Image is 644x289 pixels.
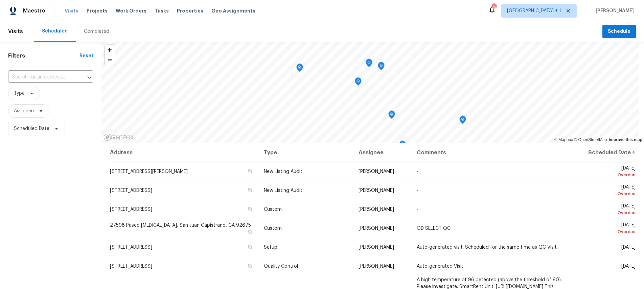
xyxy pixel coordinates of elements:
[264,169,302,174] span: New Listing Audit
[417,226,451,231] span: OD SELECT QC
[65,7,78,14] span: Visits
[459,116,466,126] div: Map marker
[258,143,353,162] th: Type
[247,187,253,193] button: Copy Address
[116,7,146,14] span: Work Orders
[359,188,394,193] span: [PERSON_NAME]
[264,245,277,250] span: Setup
[110,223,251,228] span: 27598 Paseo [MEDICAL_DATA], San Juan Capistrano, CA 92675
[359,264,394,269] span: [PERSON_NAME]
[211,7,255,14] span: Geo Assignments
[417,245,558,250] span: Auto-generated visit. Scheduled for the same time as QC Visit.
[264,264,298,269] span: Quality Control
[247,206,253,212] button: Copy Address
[42,28,68,35] div: Scheduled
[575,228,636,235] div: Overdue
[359,169,394,174] span: [PERSON_NAME]
[417,188,418,193] span: -
[14,125,49,132] span: Scheduled Date
[621,264,636,269] span: [DATE]
[417,207,418,212] span: -
[264,226,282,231] span: Custom
[621,245,636,250] span: [DATE]
[247,168,253,174] button: Copy Address
[110,143,258,162] th: Address
[8,72,74,83] input: Search for an address...
[110,188,152,193] span: [STREET_ADDRESS]
[264,188,302,193] span: New Listing Audit
[264,207,282,212] span: Custom
[575,204,636,216] span: [DATE]
[355,77,362,88] div: Map marker
[110,207,152,212] span: [STREET_ADDRESS]
[110,264,152,269] span: [STREET_ADDRESS]
[366,59,372,69] div: Map marker
[79,52,93,59] div: Reset
[575,223,636,235] span: [DATE]
[8,52,79,59] h1: Filters
[399,141,406,151] div: Map marker
[593,7,634,14] span: [PERSON_NAME]
[411,143,569,162] th: Comments
[103,133,133,141] a: Mapbox homepage
[554,137,573,142] a: Mapbox
[296,64,303,74] div: Map marker
[417,169,418,174] span: -
[574,137,607,142] a: OpenStreetMap
[247,244,253,250] button: Copy Address
[359,226,394,231] span: [PERSON_NAME]
[575,185,636,197] span: [DATE]
[105,45,115,55] button: Zoom in
[101,42,639,143] canvas: Map
[110,169,188,174] span: [STREET_ADDRESS][PERSON_NAME]
[602,25,636,39] button: Schedule
[105,55,115,65] button: Zoom out
[417,264,463,269] span: Auto-generated Visit
[575,166,636,178] span: [DATE]
[105,55,115,65] span: Zoom out
[85,73,94,82] button: Open
[353,143,411,162] th: Assignee
[359,207,394,212] span: [PERSON_NAME]
[608,27,630,36] span: Schedule
[569,143,636,162] th: Scheduled Date ↑
[247,263,253,269] button: Copy Address
[8,24,23,39] span: Visits
[87,7,108,14] span: Projects
[177,7,203,14] span: Properties
[110,245,152,250] span: [STREET_ADDRESS]
[84,28,109,35] div: Completed
[155,8,169,13] span: Tasks
[359,245,394,250] span: [PERSON_NAME]
[14,108,34,114] span: Assignee
[575,172,636,178] div: Overdue
[491,4,496,11] div: 25
[575,191,636,197] div: Overdue
[247,229,253,235] button: Copy Address
[507,7,561,14] span: [GEOGRAPHIC_DATA] + 1
[14,90,25,97] span: Type
[388,111,395,121] div: Map marker
[609,137,642,142] a: Improve this map
[23,7,45,14] span: Maestro
[378,62,385,72] div: Map marker
[575,209,636,216] div: Overdue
